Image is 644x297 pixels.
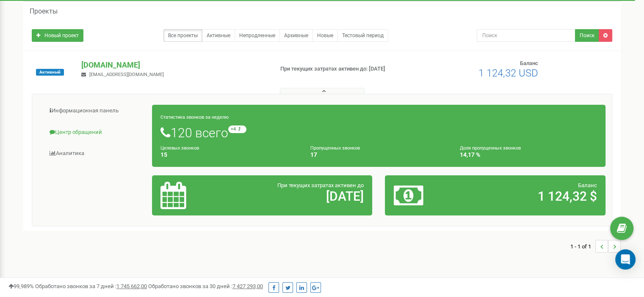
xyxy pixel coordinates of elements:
[116,283,147,289] u: 1 745 662,00
[160,114,229,120] small: Статистика звонков за неделю
[163,29,202,42] a: Все проекты
[228,125,246,133] small: +4
[615,249,636,270] div: Open Intercom Messenger
[460,152,597,158] h4: 14,17 %
[160,145,199,151] small: Целевых звонков
[520,60,538,66] span: Баланс
[81,60,266,71] p: [DOMAIN_NAME]
[337,29,388,42] a: Тестовый период
[89,72,164,77] span: [EMAIL_ADDRESS][DOMAIN_NAME]
[235,29,280,42] a: Непродленные
[202,29,235,42] a: Активные
[148,283,263,289] span: Обработано звонков за 30 дней :
[280,65,416,73] p: При текущих затратах активен до: [DATE]
[8,283,34,289] span: 99,989%
[570,232,621,261] nav: ...
[478,67,538,79] span: 1 124,32 USD
[466,189,597,203] h2: 1 124,32 $
[232,283,263,289] u: 7 427 293,00
[310,145,360,151] small: Пропущенных звонков
[570,240,595,253] span: 1 - 1 of 1
[32,29,83,42] a: Новый проект
[30,8,58,15] h5: Проекты
[36,69,64,76] span: Активный
[277,182,364,188] span: При текущих затратах активен до
[279,29,313,42] a: Архивные
[35,283,147,289] span: Обработано звонков за 7 дней :
[477,29,575,42] input: Поиск
[575,29,599,42] button: Поиск
[578,182,597,188] span: Баланс
[160,125,597,140] h1: 120 всего
[460,145,521,151] small: Доля пропущенных звонков
[160,152,298,158] h4: 15
[310,152,448,158] h4: 17
[312,29,338,42] a: Новые
[39,101,152,121] a: Информационная панель
[39,143,152,164] a: Аналитика
[39,122,152,143] a: Центр обращений
[232,189,364,203] h2: [DATE]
